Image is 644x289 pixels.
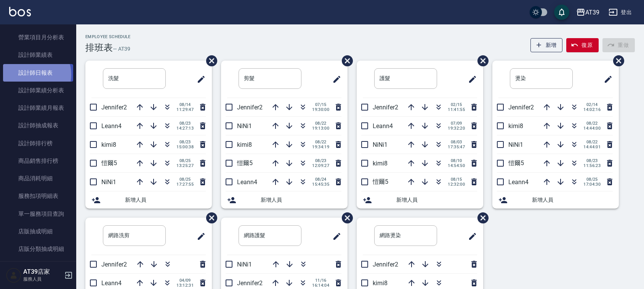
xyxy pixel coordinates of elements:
div: AT39 [585,8,599,17]
button: AT39 [573,5,602,20]
span: 刪除班表 [200,50,218,72]
span: 刪除班表 [607,50,625,72]
p: 服務人員 [23,276,62,283]
div: 新增人員 [85,191,212,209]
span: 17:04:30 [583,182,601,187]
span: 11/16 [312,278,329,283]
input: 排版標題 [374,225,437,246]
span: 02/14 [583,102,601,107]
span: 12:09:27 [312,163,329,168]
span: NiNi1 [237,122,252,130]
span: 刪除班表 [472,50,490,72]
a: 顧客入金餘額表 [3,258,73,275]
span: 修改班表的標題 [328,70,341,88]
span: 修改班表的標題 [463,70,477,88]
span: 修改班表的標題 [192,227,206,246]
span: 08/15 [448,177,465,182]
span: 13:12:31 [176,283,194,288]
span: NiNi1 [237,261,252,268]
span: 08/22 [312,140,329,144]
span: 12:32:00 [448,182,465,187]
span: 14:54:50 [448,163,465,168]
span: 04/09 [176,278,194,283]
span: 08/23 [312,158,329,163]
span: kimi8 [101,141,116,148]
span: 刪除班表 [336,50,354,72]
a: 設計師抽成報表 [3,117,73,134]
a: 商品銷售排行榜 [3,152,73,170]
span: 11:56:23 [583,163,601,168]
span: Leann4 [237,178,257,186]
span: 08/25 [176,158,194,163]
span: 08/22 [583,140,601,144]
img: Person [6,268,21,283]
a: 店販分類抽成明細 [3,240,73,258]
div: 新增人員 [221,191,348,209]
span: Jennifer2 [101,104,127,111]
input: 排版標題 [510,68,573,89]
span: 17:27:55 [176,182,194,187]
input: 排版標題 [374,68,437,89]
button: 復原 [566,38,599,52]
span: 07/15 [312,102,329,107]
span: 08/22 [583,121,601,126]
a: 設計師業績表 [3,46,73,64]
span: 愷爾5 [101,159,117,167]
a: 商品消耗明細 [3,170,73,187]
span: 愷爾5 [373,178,388,185]
span: kimi8 [373,160,388,167]
span: Jennifer2 [237,279,263,287]
button: 登出 [606,5,635,19]
span: 08/23 [176,140,194,144]
span: Jennifer2 [373,104,398,111]
input: 排版標題 [103,68,166,89]
span: 愷爾5 [508,159,524,167]
span: 19:34:19 [312,144,329,149]
span: Jennifer2 [237,104,263,111]
input: 排版標題 [239,68,301,89]
span: Leann4 [101,122,122,130]
span: kimi8 [373,279,388,287]
span: 刪除班表 [472,207,490,229]
span: Jennifer2 [373,261,398,268]
button: save [554,5,569,20]
a: 設計師日報表 [3,64,73,82]
span: 修改班表的標題 [463,227,477,246]
span: 08/25 [176,177,194,182]
span: Leann4 [373,122,393,130]
span: 15:00:38 [176,144,194,149]
h3: 排班表 [85,42,113,53]
span: 16:14:04 [312,283,329,288]
span: 08/10 [448,158,465,163]
span: 08/03 [448,140,465,144]
h6: — AT39 [113,45,130,53]
input: 排版標題 [239,225,301,246]
h2: Employee Schedule [85,34,131,39]
span: Leann4 [101,279,122,287]
span: 愷爾5 [237,159,253,167]
div: 新增人員 [492,191,619,209]
span: 修改班表的標題 [328,227,341,246]
span: 修改班表的標題 [599,70,613,88]
span: Leann4 [508,178,529,186]
span: 02/15 [448,102,465,107]
span: 刪除班表 [200,207,218,229]
span: 14:44:00 [583,126,601,131]
span: kimi8 [237,141,252,148]
span: 08/25 [583,177,601,182]
span: 08/22 [312,121,329,126]
a: 服務扣項明細表 [3,187,73,205]
div: 新增人員 [357,191,483,209]
a: 設計師排行榜 [3,135,73,152]
span: 08/24 [312,177,329,182]
span: 13:25:27 [176,163,194,168]
span: NiNi1 [508,141,523,148]
span: 08/23 [176,121,194,126]
a: 單一服務項目查詢 [3,205,73,223]
img: Logo [9,7,31,16]
span: NiNi1 [101,178,116,186]
span: 07/09 [448,121,465,126]
a: 設計師業績月報表 [3,99,73,117]
span: 08/14 [176,102,194,107]
span: NiNi1 [373,141,388,148]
